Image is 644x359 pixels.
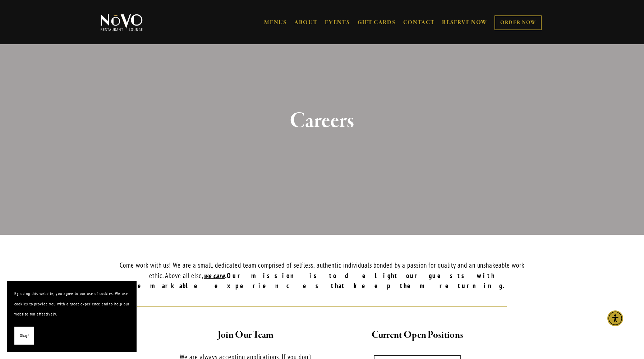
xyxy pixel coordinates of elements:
em: we care [204,271,225,280]
strong: Join Our Team [218,329,274,341]
a: ORDER NOW [494,15,542,30]
a: EVENTS [325,19,350,26]
img: Novo Restaurant &amp; Lounge [99,14,144,32]
p: Come work with us! We are a small, dedicated team comprised of selfless, authentic individuals bo... [112,260,532,291]
section: Cookie banner [7,281,137,352]
a: CONTACT [403,16,435,29]
a: MENUS [264,19,287,26]
a: RESERVE NOW [442,16,487,29]
a: GIFT CARDS [358,16,396,29]
em: . [225,271,227,280]
span: Okay! [20,331,29,341]
strong: Current Open Positions [372,329,464,341]
strong: Careers [290,107,354,135]
p: By using this website, you agree to our use of cookies. We use cookies to provide you with a grea... [14,288,129,319]
div: Accessibility Menu [607,310,623,326]
a: ABOUT [294,19,318,26]
button: Okay! [14,327,34,345]
strong: Our mission is to delight our guests with remarkable experiences that keep them returning. [132,271,512,290]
